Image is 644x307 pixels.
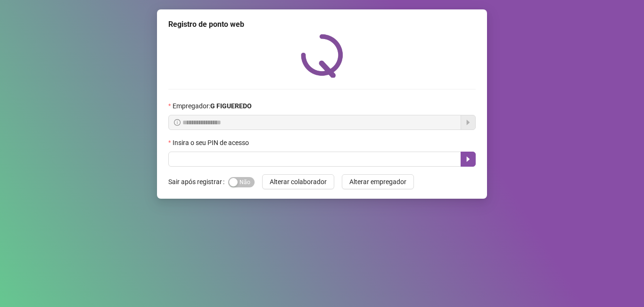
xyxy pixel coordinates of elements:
[168,174,228,189] label: Sair após registrar
[262,174,334,189] button: Alterar colaborador
[270,177,327,187] span: Alterar colaborador
[464,155,472,163] span: caret-right
[168,137,255,148] label: Insira o seu PIN de acesso
[342,174,414,189] button: Alterar empregador
[210,102,252,110] strong: G FIGUEREDO
[173,101,252,111] span: Empregador :
[349,177,406,187] span: Alterar empregador
[174,119,181,126] span: info-circle
[168,19,476,30] div: Registro de ponto web
[301,34,343,78] img: QRPoint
